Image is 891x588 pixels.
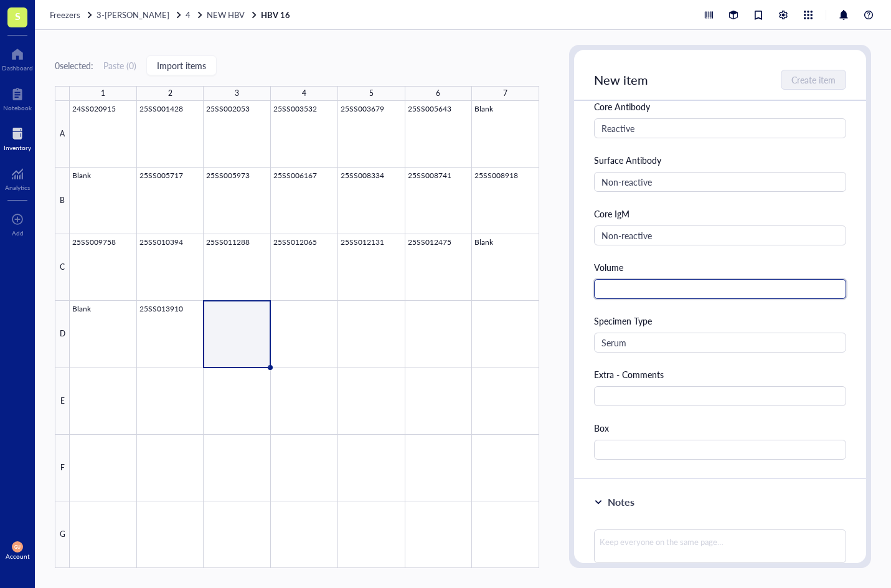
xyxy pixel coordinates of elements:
[97,9,169,21] span: 3-[PERSON_NAME]
[146,55,217,75] button: Import items
[103,55,136,75] button: Paste (0)
[369,86,374,101] div: 5
[5,184,30,191] div: Analytics
[55,101,70,168] div: A
[503,86,507,101] div: 7
[50,9,80,21] span: Freezers
[302,86,306,101] div: 4
[15,8,21,24] span: S
[261,9,293,21] a: HBV 16
[55,234,70,301] div: C
[55,301,70,367] div: D
[97,9,183,21] a: 3-[PERSON_NAME]
[2,64,33,72] div: Dashboard
[594,153,846,167] div: Surface Antibody
[55,368,70,435] div: E
[4,124,31,151] a: Inventory
[594,367,846,381] div: Extra - Comments
[55,435,70,501] div: F
[168,86,172,101] div: 2
[594,100,846,113] div: Core Antibody
[3,104,32,111] div: Notebook
[55,59,93,72] div: 0 selected:
[594,260,846,274] div: Volume
[55,501,70,568] div: G
[608,495,634,510] div: Notes
[207,9,245,21] span: NEW HBV
[5,164,30,191] a: Analytics
[781,70,846,90] button: Create item
[12,229,24,237] div: Add
[594,421,846,435] div: Box
[101,86,105,101] div: 1
[157,60,206,70] span: Import items
[235,86,239,101] div: 3
[594,207,846,220] div: Core IgM
[594,71,648,88] span: New item
[186,9,191,21] span: 4
[55,168,70,234] div: B
[436,86,440,101] div: 6
[3,84,32,111] a: Notebook
[594,314,846,328] div: Specimen Type
[6,552,30,560] div: Account
[186,9,258,21] a: 4NEW HBV
[14,544,20,549] span: GU
[2,44,33,72] a: Dashboard
[4,144,31,151] div: Inventory
[50,9,94,21] a: Freezers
